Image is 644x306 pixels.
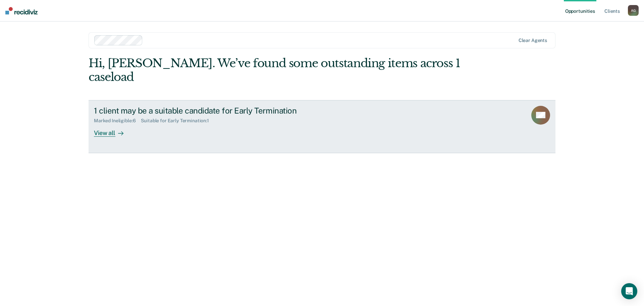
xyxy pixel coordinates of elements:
div: A G [628,5,639,16]
div: Suitable for Early Termination : 1 [141,118,214,124]
div: View all [94,124,131,137]
div: Clear agents [519,38,547,43]
div: Hi, [PERSON_NAME]. We’ve found some outstanding items across 1 caseload [89,56,462,84]
div: 1 client may be a suitable candidate for Early Termination [94,106,329,116]
a: 1 client may be a suitable candidate for Early TerminationMarked Ineligible:6Suitable for Early T... [89,100,555,153]
img: Recidiviz [5,7,38,14]
div: Open Intercom Messenger [621,283,637,299]
button: AG [628,5,639,16]
div: Marked Ineligible : 6 [94,118,141,124]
